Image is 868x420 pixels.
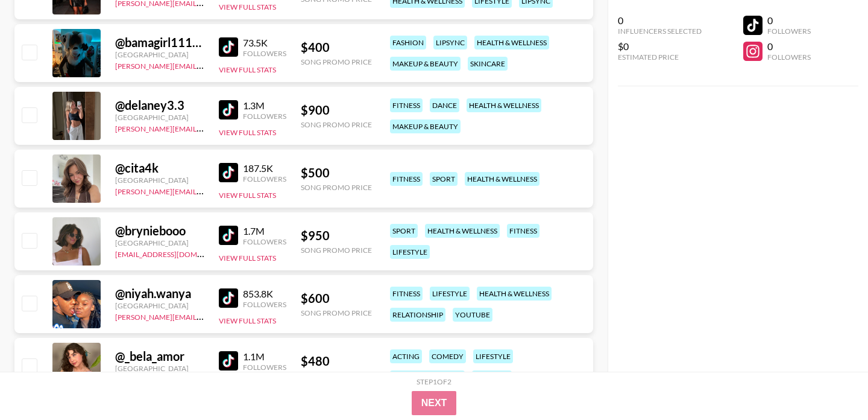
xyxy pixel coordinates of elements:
div: @ _bela_amor [115,349,204,364]
div: [GEOGRAPHIC_DATA] [115,364,204,373]
div: fitness [390,172,423,186]
div: Song Promo Price [301,57,372,66]
div: [GEOGRAPHIC_DATA] [115,113,204,122]
img: TikTok [219,100,238,119]
div: lifestyle [473,349,513,363]
div: acting [390,349,422,363]
div: 187.5K [243,162,286,174]
div: @ delaney3.3 [115,98,204,113]
div: $ 500 [301,165,372,180]
div: Followers [243,174,286,183]
div: sport [390,224,418,238]
div: [GEOGRAPHIC_DATA] [115,301,204,310]
button: View Full Stats [219,253,276,262]
div: makeup & beauty [390,57,461,71]
div: 0 [767,14,811,27]
div: Song Promo Price [301,246,372,255]
div: sport [430,172,458,186]
div: health & wellness [477,287,552,301]
div: fitness [507,224,539,238]
button: View Full Stats [219,2,276,11]
img: TikTok [219,163,238,182]
div: dance [430,98,459,112]
a: [EMAIL_ADDRESS][DOMAIN_NAME] [115,247,236,259]
a: [PERSON_NAME][EMAIL_ADDRESS][DOMAIN_NAME] [115,185,294,196]
img: TikTok [219,226,238,245]
button: View Full Stats [219,128,276,137]
div: Song Promo Price [301,183,372,192]
div: lipsync [433,36,467,49]
div: health & wellness [390,371,465,384]
div: $ 900 [301,103,372,118]
div: health & wellness [467,98,541,112]
div: 1.1M [243,351,286,363]
div: skincare [472,371,512,384]
div: 1.3M [243,100,286,112]
div: fitness [390,98,423,112]
div: 853.8K [243,288,286,300]
div: Followers [243,237,286,246]
div: @ bryniebooo [115,223,204,238]
div: Followers [767,52,811,62]
div: Song Promo Price [301,371,372,380]
div: [GEOGRAPHIC_DATA] [115,176,204,185]
div: Followers [243,112,286,121]
div: [GEOGRAPHIC_DATA] [115,50,204,59]
div: $0 [618,40,702,52]
div: @ bamagirl11111 [115,35,204,50]
div: @ cita4k [115,161,204,176]
div: health & wellness [474,36,549,49]
div: health & wellness [465,172,539,186]
div: $ 400 [301,40,372,55]
div: comedy [429,349,466,363]
div: 73.5K [243,37,286,49]
div: Followers [767,27,811,36]
button: View Full Stats [219,316,276,325]
a: [PERSON_NAME][EMAIL_ADDRESS][DOMAIN_NAME] [115,310,294,322]
div: Step 1 of 2 [417,377,451,386]
a: [PERSON_NAME][EMAIL_ADDRESS][PERSON_NAME][DOMAIN_NAME] [115,59,351,71]
div: youtube [453,308,492,322]
div: fitness [390,287,423,301]
img: TikTok [219,351,238,371]
iframe: Drift Widget Chat Controller [808,360,854,406]
div: Followers [243,363,286,372]
div: Estimated Price [618,52,702,62]
img: TikTok [219,288,238,308]
img: TikTok [219,37,238,57]
div: lifestyle [390,245,430,259]
div: Influencers Selected [618,27,702,36]
div: Song Promo Price [301,308,372,317]
div: health & wellness [425,224,500,238]
button: View Full Stats [219,65,276,74]
div: fashion [390,36,426,49]
a: [PERSON_NAME][EMAIL_ADDRESS][PERSON_NAME][DOMAIN_NAME] [115,122,351,133]
div: Song Promo Price [301,120,372,129]
div: Followers [243,49,286,58]
div: relationship [390,308,445,322]
div: lifestyle [430,287,470,301]
div: [GEOGRAPHIC_DATA] [115,238,204,247]
div: 0 [618,14,702,27]
div: $ 950 [301,228,372,243]
div: $ 600 [301,291,372,306]
div: skincare [468,57,508,71]
div: 0 [767,40,811,52]
div: @ niyah.wanya [115,286,204,301]
div: makeup & beauty [390,119,461,133]
div: 1.7M [243,225,286,237]
div: $ 480 [301,354,372,369]
button: Next [412,391,457,415]
div: Followers [243,300,286,309]
button: View Full Stats [219,191,276,200]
